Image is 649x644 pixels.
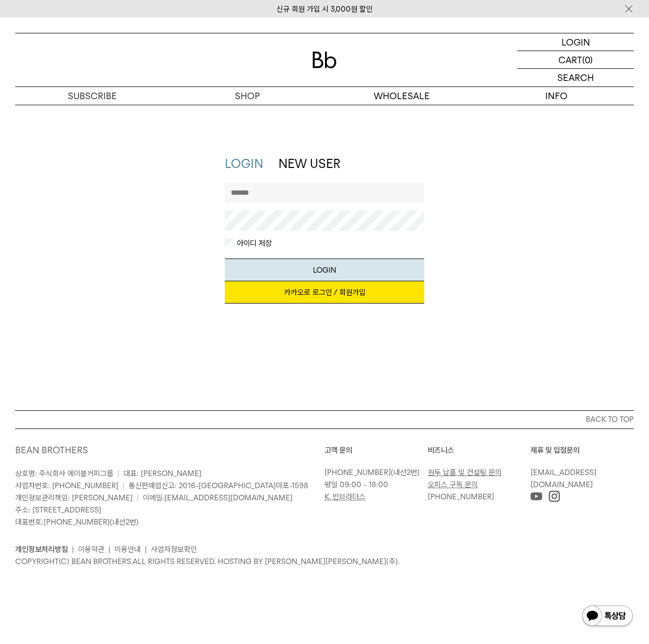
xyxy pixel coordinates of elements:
[15,555,634,568] p: COPYRIGHT(C) BEAN BROTHERS. ALL RIGHTS RESERVED. HOSTING BY [PERSON_NAME][PERSON_NAME](주).
[143,493,293,502] span: 이메일:
[558,51,582,68] p: CART
[235,238,272,248] label: 아이디 저장
[145,543,147,555] li: |
[225,281,424,304] a: 카카오로 로그인 / 회원가입
[324,492,366,501] a: K. 빈브라더스
[170,87,325,105] a: SHOP
[72,543,74,555] li: |
[531,468,596,489] a: [EMAIL_ADDRESS][DOMAIN_NAME]
[581,605,634,629] img: 카카오톡 채널 1:1 채팅 버튼
[324,444,428,456] p: 고객 문의
[561,33,590,51] p: LOGIN
[129,481,308,490] span: 통신판매업신고: 2016-[GEOGRAPHIC_DATA]마포-1598
[15,410,634,428] button: BACK TO TOP
[44,518,110,527] a: [PHONE_NUMBER]
[15,545,68,554] a: 개인정보처리방침
[479,87,634,105] p: INFO
[312,52,337,68] img: 로고
[124,469,201,478] span: 대표: [PERSON_NAME]
[324,87,479,105] p: WHOLESALE
[15,518,139,527] span: 대표번호: (내선2번)
[114,545,141,554] a: 이용안내
[151,545,197,554] a: 사업자정보확인
[428,444,531,456] p: 비즈니스
[15,481,118,490] span: 사업자번호: [PHONE_NUMBER]
[165,493,293,502] a: [EMAIL_ADDRESS][DOMAIN_NAME]
[15,469,113,478] span: 상호명: 주식회사 에이블커피그룹
[123,481,125,490] span: |
[324,468,391,477] a: [PHONE_NUMBER]
[225,259,424,281] button: LOGIN
[15,445,88,455] a: BEAN BROTHERS
[137,493,139,502] span: |
[428,480,478,489] a: 오피스 구독 문의
[517,51,634,69] a: CART (0)
[15,87,170,105] a: SUBSCRIBE
[15,505,101,514] span: 주소: [STREET_ADDRESS]
[324,479,423,491] p: 평일 09:00 - 18:00
[428,468,502,477] a: 원두 납품 및 컨설팅 문의
[278,156,340,171] a: NEW USER
[428,492,494,501] a: [PHONE_NUMBER]
[276,5,373,14] a: 신규 회원 가입 시 3,000원 할인
[324,466,423,479] p: (내선2번)
[108,543,110,555] li: |
[225,156,263,171] a: LOGIN
[15,493,133,502] span: 개인정보관리책임: [PERSON_NAME]
[582,51,593,68] p: (0)
[517,33,634,51] a: LOGIN
[117,469,119,478] span: |
[78,545,104,554] a: 이용약관
[531,444,634,456] p: 제휴 및 입점문의
[557,69,594,87] p: SEARCH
